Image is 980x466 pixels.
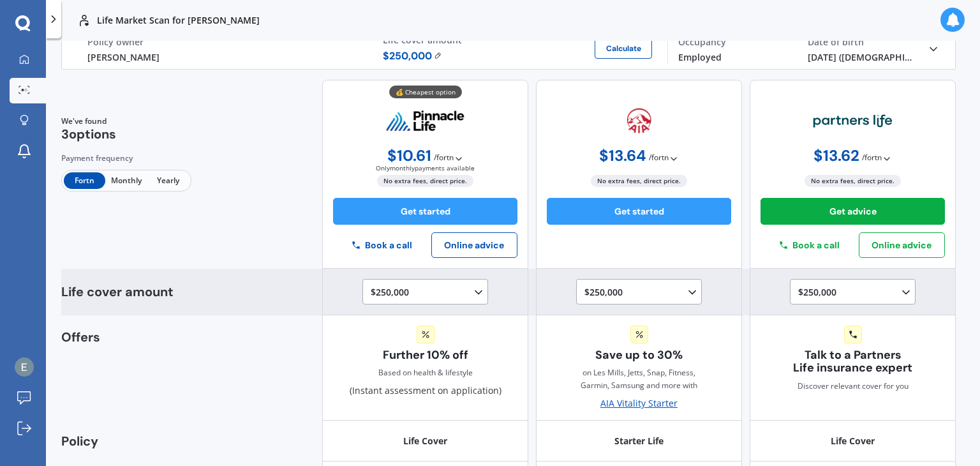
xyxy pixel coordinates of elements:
[322,421,528,462] div: Life Cover
[761,235,859,255] button: Book a call
[813,114,893,129] img: partners-life.webp
[350,326,501,398] div: (Instant assessment on application)
[61,116,116,127] span: We've found
[808,50,917,64] div: [DATE] ([DEMOGRAPHIC_DATA].)
[61,269,200,315] div: Life cover amount
[333,235,431,255] button: Book a call
[813,147,859,165] span: $ 13.62
[64,172,105,189] span: Fortn
[61,331,200,421] div: Offers
[599,147,646,165] span: $ 13.64
[383,34,658,46] div: Life cover amount
[376,164,475,172] span: Only monthly payments available
[750,421,956,462] div: Life Cover
[862,151,882,164] span: / fortn
[434,151,454,164] span: / fortn
[15,357,34,377] img: ACg8ocKGw8TexJwiwkeR6LTU5UC82jDmLqnc-Rad1guDjjKh7Lkj2g=s96-c
[61,152,191,165] div: Payment frequency
[333,198,517,225] button: Get started
[627,108,651,135] img: aia.webp
[584,285,699,300] div: $250,000
[798,285,912,300] div: $250,000
[77,13,92,28] img: life.f720d6a2d7cdcd3ad642.svg
[536,421,742,462] div: Starter Life
[61,421,200,462] div: Policy
[678,36,787,48] div: Occupancy
[389,86,462,98] div: 💰 Cheapest option
[377,175,473,187] span: No extra fees, direct price.
[87,36,362,48] div: Policy owner
[678,50,787,64] div: Employed
[649,151,669,164] span: / fortn
[431,232,517,258] button: Online advice
[805,175,901,187] span: No extra fees, direct price.
[859,232,945,258] button: Online advice
[595,349,683,362] span: Save up to 30%
[547,198,731,225] button: Get started
[547,366,731,392] span: on Les Mills, Jetts, Snap, Fitness, Garmin, Samsung and more with
[385,110,465,132] img: pinnacle.webp
[383,349,468,362] span: Further 10% off
[434,52,442,59] img: Edit
[383,49,442,64] span: $ 250,000
[595,38,652,59] button: Calculate
[147,172,189,189] span: Yearly
[808,36,917,48] div: Date of birth
[387,147,431,165] span: $ 10.61
[600,397,678,410] div: AIA Vitality Starter
[371,285,485,300] div: $250,000
[61,126,116,142] span: 3 options
[378,366,473,379] div: Based on health & lifestyle
[798,380,909,393] span: Discover relevant cover for you
[591,175,687,187] span: No extra fees, direct price.
[761,198,945,225] button: Get advice
[97,14,260,27] p: Life Market Scan for [PERSON_NAME]
[105,172,147,189] span: Monthly
[87,50,362,64] div: [PERSON_NAME]
[761,349,945,375] span: Talk to a Partners Life insurance expert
